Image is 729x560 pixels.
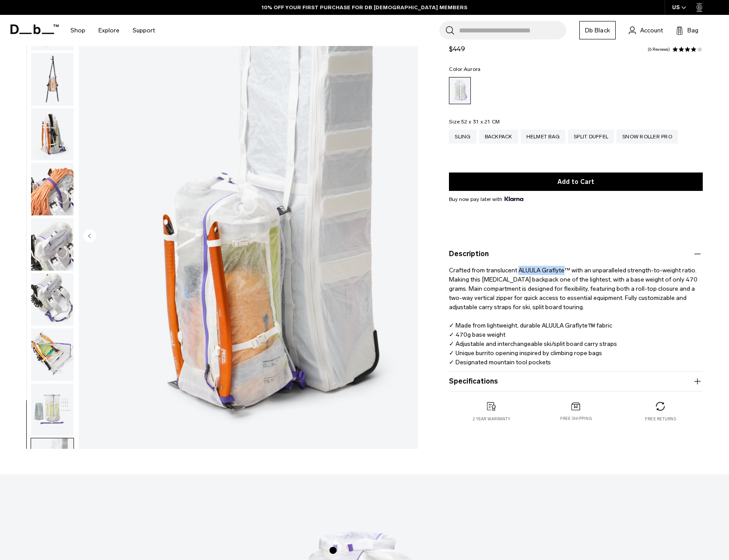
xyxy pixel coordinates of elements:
[464,66,481,72] span: Aurora
[98,15,119,46] a: Explore
[31,53,74,106] img: Weigh_Lighter_Backpack_25L_9.png
[449,249,703,259] button: Description
[31,53,74,106] button: Weigh_Lighter_Backpack_25L_9.png
[449,259,703,376] p: Crafted from translucent ALUULA Graflyte™ with an unparalleled strength-to-weight ratio. Making t...
[31,218,74,271] button: Weigh_Lighter_Backpack_25L_12.png
[629,25,663,35] a: Account
[449,173,703,191] button: Add to Cart
[461,119,500,125] span: 52 x 31 x 21 CM
[640,26,663,35] span: Account
[579,21,616,39] a: Db Black
[31,108,74,161] img: Weigh_Lighter_Backpack_25L_10.png
[70,15,85,46] a: Shop
[64,15,161,46] nav: Main Navigation
[449,130,476,144] a: Sling
[31,218,74,271] img: Weigh_Lighter_Backpack_25L_12.png
[31,273,74,326] button: Weigh_Lighter_Backpack_25L_13.png
[645,416,676,422] p: Free returns
[31,108,74,161] button: Weigh_Lighter_Backpack_25L_10.png
[31,162,74,216] button: Weigh_Lighter_Backpack_25L_11.png
[31,328,74,381] img: Weigh_Lighter_Backpack_25L_14.png
[449,119,500,124] legend: Size:
[31,438,74,491] img: Weigh_Lighter_Backpack_25L_16.png
[31,328,74,381] button: Weigh_Lighter_Backpack_25L_14.png
[449,67,480,72] legend: Color:
[79,25,418,449] li: 18 / 18
[31,384,74,436] img: Weigh_Lighter_Backpack_25L_15.png
[449,45,465,53] span: $449
[31,438,74,491] button: Weigh_Lighter_Backpack_25L_16.png
[133,15,155,46] a: Support
[449,77,471,104] a: Aurora
[449,376,703,387] button: Specifications
[449,195,523,203] span: Buy now pay later with
[648,47,670,52] a: 6 reviews
[521,130,566,144] a: Helmet Bag
[31,273,74,326] img: Weigh_Lighter_Backpack_25L_13.png
[79,25,418,449] img: Weigh_Lighter_Backpack_25L_16.png
[568,130,614,144] a: Split Duffel
[676,25,698,35] button: Bag
[83,229,96,244] button: Previous slide
[31,163,74,215] img: Weigh_Lighter_Backpack_25L_11.png
[473,416,510,422] p: 2 year warranty
[505,197,523,201] img: {"height" => 20, "alt" => "Klarna"}
[560,416,592,422] p: Free shipping
[617,130,678,144] a: Snow Roller Pro
[479,130,518,144] a: Backpack
[262,4,467,11] a: 10% OFF YOUR FIRST PURCHASE FOR DB [DEMOGRAPHIC_DATA] MEMBERS
[31,383,74,437] button: Weigh_Lighter_Backpack_25L_15.png
[687,26,698,35] span: Bag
